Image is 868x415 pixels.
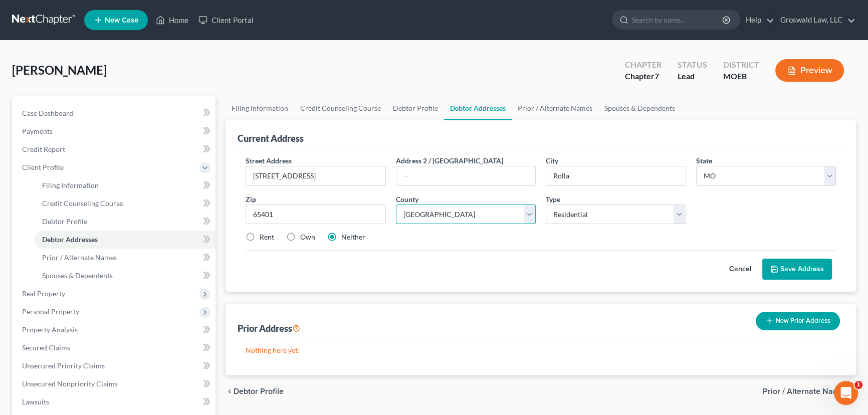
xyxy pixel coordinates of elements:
span: Debtor Profile [42,217,87,226]
input: Search by name... [632,11,724,29]
button: Preview [775,59,844,82]
span: Real Property [22,289,65,298]
i: chevron_left [226,387,234,395]
span: Property Analysis [22,325,78,334]
span: Zip [246,195,256,203]
span: Street Address [246,156,292,165]
span: Case Dashboard [22,109,73,117]
a: Payments [14,122,215,140]
input: Enter city... [546,166,686,185]
button: Prior / Alternate Names chevron_right [763,387,856,395]
span: Unsecured Priority Claims [22,361,105,370]
div: Chapter [625,59,662,71]
a: Prior / Alternate Names [512,96,598,120]
span: 1 [854,381,862,389]
button: chevron_left Debtor Profile [226,387,284,395]
span: Filing Information [42,181,99,189]
span: Prior / Alternate Names [42,253,117,262]
div: Status [678,59,707,71]
div: Lead [678,71,707,82]
p: Nothing here yet! [246,345,836,355]
label: Rent [260,232,274,242]
a: Spouses & Dependents [34,267,215,285]
span: Payments [22,127,53,135]
a: Credit Report [14,140,215,158]
div: Prior Address [238,322,300,334]
div: Current Address [238,132,304,144]
label: Own [300,232,315,242]
label: Type [546,194,560,204]
span: Debtor Profile [234,387,284,395]
div: MOEB [723,71,759,82]
span: Unsecured Nonpriority Claims [22,379,118,388]
input: -- [396,166,536,185]
a: Debtor Addresses [34,231,215,249]
label: Address 2 / [GEOGRAPHIC_DATA] [396,155,503,166]
iframe: Intercom live chat [834,381,858,405]
a: Debtor Profile [387,96,444,120]
span: Secured Claims [22,343,70,352]
span: Credit Report [22,145,65,153]
span: Debtor Addresses [42,235,98,244]
a: Secured Claims [14,339,215,357]
a: Spouses & Dependents [598,96,681,120]
a: Property Analysis [14,321,215,339]
span: City [546,156,558,165]
a: Groswald Law, LLC [775,11,855,29]
a: Unsecured Nonpriority Claims [14,375,215,393]
span: Lawsuits [22,397,49,406]
button: New Prior Address [756,312,840,330]
a: Credit Counseling Course [34,194,215,213]
a: Home [151,11,193,29]
span: Client Profile [22,163,64,171]
button: Save Address [762,259,832,280]
a: Debtor Addresses [444,96,512,120]
a: Unsecured Priority Claims [14,357,215,375]
span: Prior / Alternate Names [763,387,848,395]
a: Lawsuits [14,393,215,411]
a: Prior / Alternate Names [34,249,215,267]
span: 7 [655,71,659,81]
span: Personal Property [22,307,79,316]
button: Cancel [718,259,762,279]
a: Credit Counseling Course [294,96,387,120]
input: Enter street address [246,166,385,185]
label: Neither [341,232,365,242]
div: District [723,59,759,71]
span: State [696,156,712,165]
div: Chapter [625,71,662,82]
a: Debtor Profile [34,213,215,231]
a: Filing Information [34,176,215,194]
span: New Case [105,17,138,24]
span: County [396,195,418,203]
span: Spouses & Dependents [42,271,113,280]
a: Case Dashboard [14,104,215,122]
span: Credit Counseling Course [42,199,123,207]
input: XXXXX [246,204,386,225]
span: [PERSON_NAME] [12,63,107,77]
a: Help [741,11,774,29]
a: Filing Information [226,96,294,120]
a: Client Portal [193,11,259,29]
